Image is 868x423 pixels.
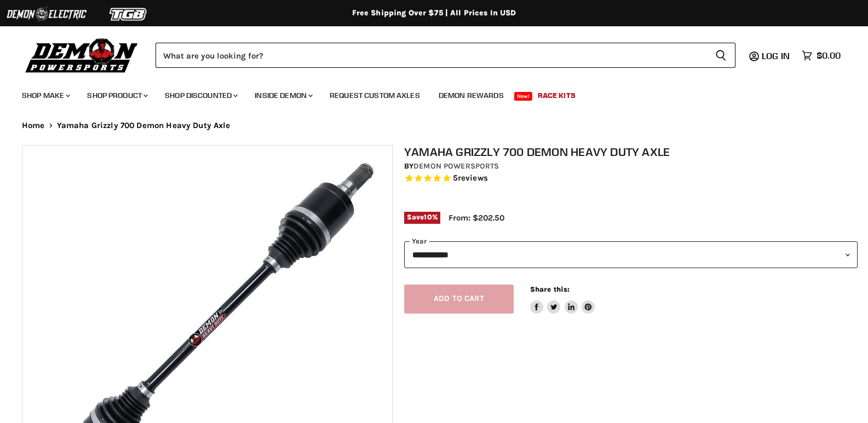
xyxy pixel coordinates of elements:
[817,50,841,61] span: $0.00
[88,4,170,25] img: TGB Logo 2
[514,92,533,101] span: New!
[762,50,790,61] span: Log in
[706,43,735,68] button: Search
[404,145,858,159] h1: Yamaha Grizzly 700 Demon Heavy Duty Axle
[404,241,858,268] select: year
[404,212,440,224] span: Save %
[404,160,858,172] div: by
[22,121,45,130] a: Home
[5,4,88,25] img: Demon Electric Logo 2
[530,285,595,314] aside: Share this:
[530,285,570,293] span: Share this:
[430,84,512,107] a: Demon Rewards
[449,213,504,223] span: From: $202.50
[424,213,432,221] span: 10
[796,48,846,63] a: $0.00
[79,84,154,107] a: Shop Product
[22,36,142,74] img: Demon Powersports
[404,173,858,184] span: Rated 4.6 out of 5 stars 5 reviews
[156,43,706,68] input: Search
[57,121,231,130] span: Yamaha Grizzly 700 Demon Heavy Duty Axle
[156,43,735,68] form: Product
[757,51,796,61] a: Log in
[14,84,77,107] a: Shop Make
[413,161,499,171] a: Demon Powersports
[157,84,244,107] a: Shop Discounted
[321,84,428,107] a: Request Custom Axles
[530,84,584,107] a: Race Kits
[246,84,319,107] a: Inside Demon
[14,80,838,107] ul: Main menu
[458,173,488,183] span: reviews
[453,173,488,183] span: 5 reviews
